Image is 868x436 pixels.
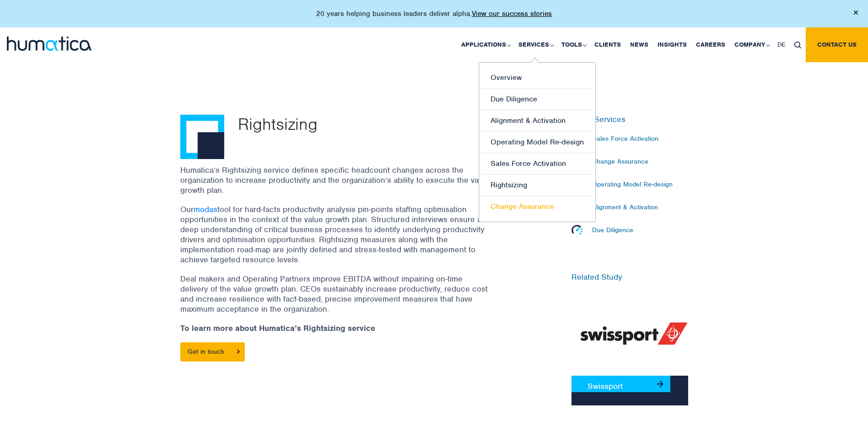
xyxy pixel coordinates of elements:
[806,27,868,62] a: Contact us
[730,27,773,62] a: Company
[7,37,92,51] img: logo
[592,226,633,234] p: Due Diligence
[590,27,625,62] a: Clients
[557,27,590,62] a: Tools
[794,42,801,48] img: search_icon
[653,27,691,62] a: Insights
[479,196,595,217] a: Change Assurance
[180,274,491,314] p: Deal makers and Operating Partners improve EBITDA without impairing on-time delivery of the value...
[571,376,671,392] a: Swissport
[180,204,491,265] p: Our tool for hard-facts productivity analysis pin-points staffing optimisation opportunities in t...
[479,110,595,132] a: Alignment & Activation
[592,203,658,211] p: Alignment & Activation
[571,115,688,125] h6: Other Services
[773,27,790,62] a: DE
[180,323,375,333] strong: To learn more about Humatica’s Rightsizing service
[180,342,245,362] a: Get in touch
[571,272,688,282] h6: Related Study
[592,157,648,165] p: Change Assurance
[472,9,552,18] a: View our success stories
[180,165,491,195] p: Humatica’s Rightsizing service defines specific headcount changes across the organization to incr...
[592,134,658,143] p: Sales Force Activation
[514,27,557,62] a: Services
[479,175,595,196] a: Rightsizing
[237,350,240,354] img: arrowicon
[479,89,595,110] a: Due Diligence
[479,153,595,175] a: Sales Force Activation
[571,293,688,376] img: Swissport
[571,225,582,235] img: Due Diligence
[316,9,552,18] p: 20 years helping business leaders deliver alpha.
[479,132,595,153] a: Operating Model Re-design
[691,27,730,62] a: Careers
[625,27,653,62] a: News
[238,115,514,133] p: Rightsizing
[777,41,785,48] span: DE
[592,180,673,188] p: Operating Model Re-design
[457,27,514,62] a: Applications
[180,115,225,159] img: Rightsizing
[194,204,217,214] a: modas
[479,67,595,89] a: Overview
